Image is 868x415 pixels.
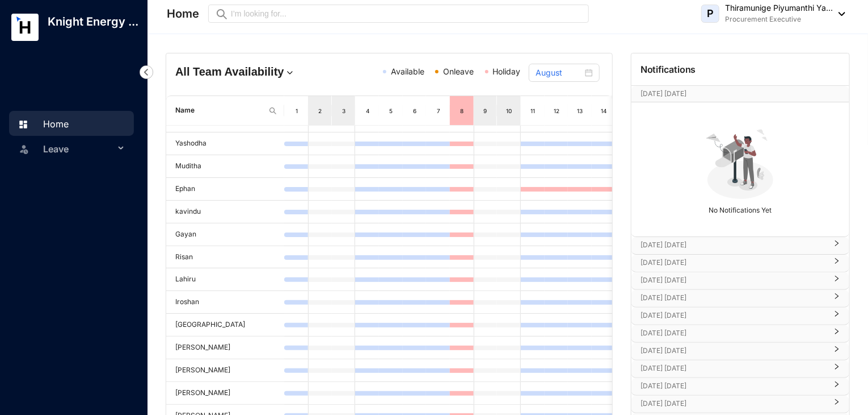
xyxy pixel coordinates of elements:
[39,14,148,30] p: Knight Energy ...
[166,132,284,155] td: Yashodha
[833,244,840,247] span: right
[833,12,845,16] img: dropdown-black.8e83cc76930a90b1a4fdb6d089b7bf3a.svg
[536,67,583,79] input: Select month
[631,325,849,342] div: [DATE] [DATE]
[833,280,840,282] span: right
[641,292,827,304] p: [DATE] [DATE]
[9,111,134,136] li: Home
[725,14,833,25] p: Procurement Executive
[707,9,714,19] span: P
[631,255,849,272] div: [DATE] [DATE]
[166,359,284,382] td: [PERSON_NAME]
[410,105,419,117] div: 6
[576,105,585,117] div: 13
[631,237,849,254] div: [DATE] [DATE]
[641,398,827,409] p: [DATE] [DATE]
[166,291,284,314] td: Iroshan
[140,65,153,79] img: nav-icon-left.19a07721e4dec06a274f6d07517f07b7.svg
[599,105,608,117] div: 14
[641,345,827,356] p: [DATE] [DATE]
[631,86,849,102] div: [DATE] [DATE][DATE]
[315,105,325,117] div: 2
[166,223,284,246] td: Gayan
[635,201,846,216] p: No Notifications Yet
[18,143,30,155] img: leave-unselected.2934df6273408c3f84d9.svg
[641,310,827,321] p: [DATE] [DATE]
[284,67,296,78] img: dropdown.780994ddfa97fca24b89f58b1de131fa.svg
[631,343,849,360] div: [DATE] [DATE]
[641,327,827,339] p: [DATE] [DATE]
[292,105,301,117] div: 1
[15,118,69,130] a: Home
[166,268,284,291] td: Lahiru
[481,105,490,117] div: 9
[457,105,466,117] div: 8
[631,378,849,395] div: [DATE] [DATE]
[167,6,199,22] p: Home
[443,67,474,76] span: Onleave
[43,138,115,160] span: Leave
[268,106,277,115] img: search.8ce656024d3affaeffe32e5b30621cb7.svg
[386,105,395,117] div: 5
[833,385,840,388] span: right
[641,363,827,374] p: [DATE] [DATE]
[641,380,827,392] p: [DATE] [DATE]
[833,262,840,264] span: right
[631,272,849,289] div: [DATE] [DATE]
[166,382,284,405] td: [PERSON_NAME]
[493,67,521,76] span: Holiday
[631,396,849,413] div: [DATE] [DATE]
[641,257,827,268] p: [DATE] [DATE]
[641,275,827,286] p: [DATE] [DATE]
[166,246,284,269] td: Risan
[166,337,284,359] td: [PERSON_NAME]
[505,105,514,117] div: 10
[631,360,849,377] div: [DATE] [DATE]
[339,105,348,117] div: 3
[391,67,424,76] span: Available
[166,155,284,178] td: Muditha
[166,201,284,223] td: kavindu
[528,105,537,117] div: 11
[833,368,840,370] span: right
[833,297,840,300] span: right
[166,314,284,337] td: [GEOGRAPHIC_DATA]
[434,105,443,117] div: 7
[231,7,582,20] input: I’m looking for...
[641,239,827,251] p: [DATE] [DATE]
[363,105,372,117] div: 4
[631,290,849,307] div: [DATE] [DATE]
[641,88,818,99] p: [DATE] [DATE]
[166,178,284,201] td: Ephan
[175,105,264,116] span: Name
[725,2,833,14] p: Thiramunige Piyumanthi Ya...
[175,64,317,80] h4: All Team Availability
[631,308,849,325] div: [DATE] [DATE]
[701,123,779,201] img: no-notification-yet.99f61bb71409b19b567a5111f7a484a1.svg
[552,105,561,117] div: 12
[833,315,840,317] span: right
[833,333,840,335] span: right
[641,63,696,76] p: Notifications
[833,350,840,352] span: right
[18,119,28,130] img: home.c6720e0a13eba0172344.svg
[833,403,840,405] span: right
